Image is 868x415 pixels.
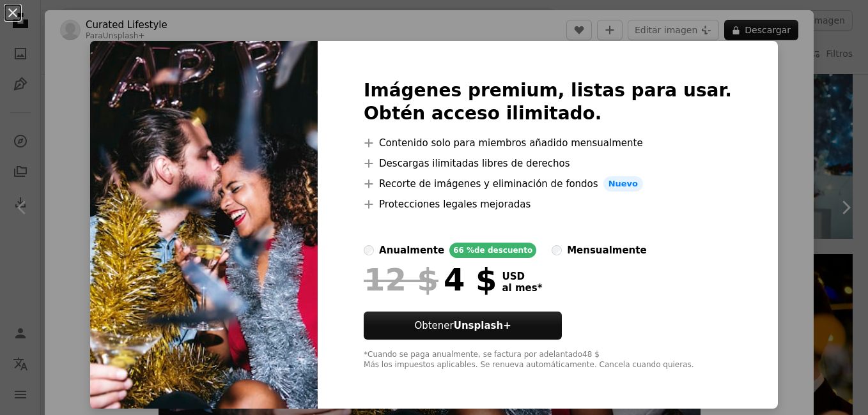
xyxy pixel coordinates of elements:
span: USD [502,271,542,282]
h2: Imágenes premium, listas para usar. Obtén acceso ilimitado. [364,79,732,125]
input: mensualmente [552,245,562,255]
button: ObtenerUnsplash+ [364,312,562,340]
li: Descargas ilimitadas libres de derechos [364,156,732,171]
li: Contenido solo para miembros añadido mensualmente [364,135,732,151]
span: al mes * [502,282,542,294]
span: Nuevo [603,176,643,192]
div: anualmente [379,243,444,258]
input: anualmente66 %de descuento [364,245,374,255]
img: premium_photo-1723802434892-4e1871ded433 [90,41,318,409]
strong: Unsplash+ [454,320,511,331]
div: 4 $ [364,263,497,296]
div: mensualmente [567,243,646,258]
li: Recorte de imágenes y eliminación de fondos [364,176,732,192]
div: *Cuando se paga anualmente, se factura por adelantado 48 $ Más los impuestos aplicables. Se renue... [364,350,732,370]
span: 12 $ [364,263,438,296]
div: 66 % de descuento [449,243,536,258]
li: Protecciones legales mejoradas [364,197,732,212]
